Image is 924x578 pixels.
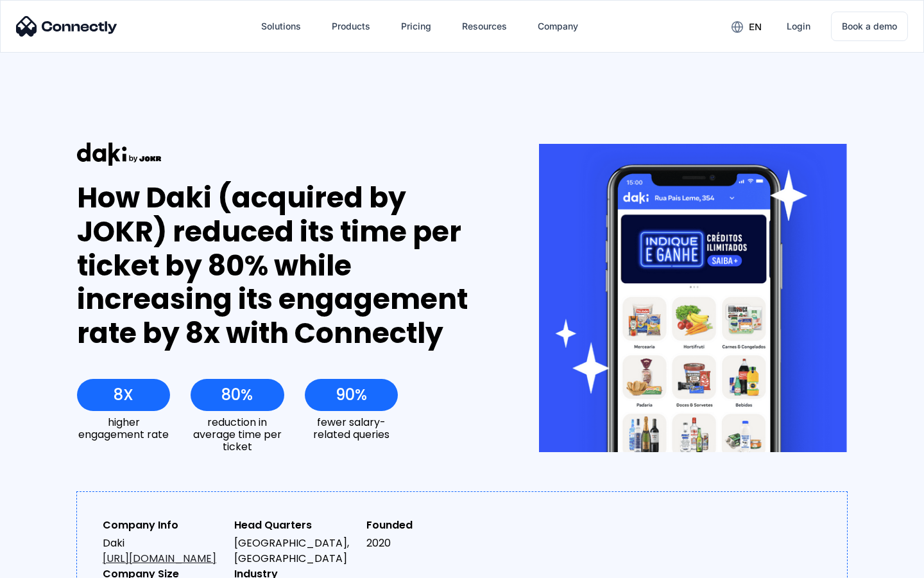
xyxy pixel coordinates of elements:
div: Head Quarters [234,518,355,533]
div: Company Info [103,518,224,533]
aside: Language selected: English [13,556,77,574]
div: 8X [114,386,133,404]
div: How Daki (acquired by JOKR) reduced its time per ticket by 80% while increasing its engagement ra... [77,181,492,351]
div: en [749,18,762,36]
div: Pricing [401,17,431,35]
div: reduction in average time per ticket [191,416,284,453]
div: 80% [221,386,253,404]
div: Solutions [261,17,301,35]
a: Book a demo [831,12,908,41]
a: [URL][DOMAIN_NAME] [103,551,216,566]
div: Login [787,17,810,35]
div: 90% [336,386,367,404]
ul: Language list [26,556,77,574]
div: Daki [103,536,224,566]
div: Products [332,17,370,35]
a: Login [776,11,821,42]
div: [GEOGRAPHIC_DATA], [GEOGRAPHIC_DATA] [234,536,355,566]
a: Pricing [391,11,441,42]
div: Founded [366,518,488,533]
div: 2020 [366,536,488,551]
div: higher engagement rate [77,416,170,441]
div: Resources [462,17,507,35]
div: fewer salary-related queries [305,416,398,441]
img: Connectly Logo [16,16,117,37]
div: Company [538,17,578,35]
